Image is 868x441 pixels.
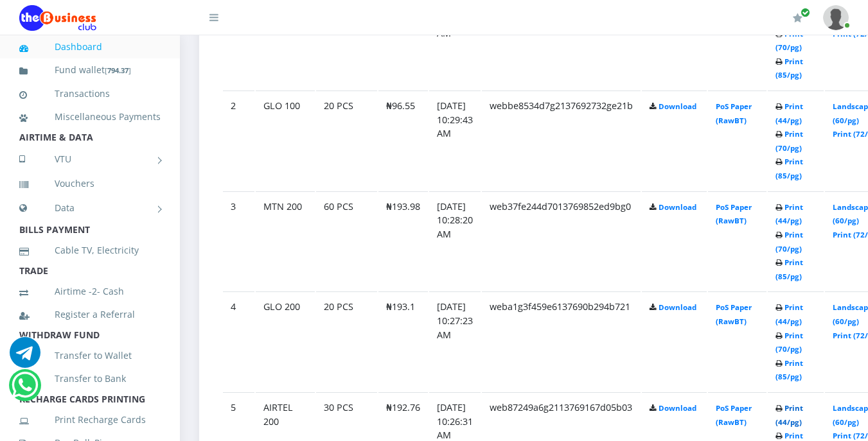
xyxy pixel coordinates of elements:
[316,191,377,291] td: 60 PCS
[19,192,161,224] a: Data
[793,13,802,23] i: Renew/Upgrade Subscription
[19,55,161,85] a: Fund wallet[794.37]
[378,291,428,391] td: ₦193.1
[19,79,161,108] a: Transactions
[659,202,696,212] a: Download
[19,364,161,393] a: Transfer to Bank
[482,91,641,190] td: webbe8534d7g2137692732ge21b
[256,291,315,391] td: GLO 200
[19,277,161,306] a: Airtime -2- Cash
[775,101,803,125] a: Print (44/pg)
[775,403,803,427] a: Print (44/pg)
[775,257,803,281] a: Print (85/pg)
[256,91,315,190] td: GLO 100
[716,101,752,125] a: PoS Paper (RawBT)
[429,91,481,190] td: [DATE] 10:29:43 AM
[19,300,161,329] a: Register a Referral
[19,5,96,31] img: Logo
[19,32,161,62] a: Dashboard
[19,102,161,132] a: Miscellaneous Payments
[10,347,40,368] a: Chat for support
[107,65,128,75] b: 794.37
[429,291,481,391] td: [DATE] 10:27:23 AM
[775,202,803,226] a: Print (44/pg)
[19,341,161,370] a: Transfer to Wallet
[378,91,428,190] td: ₦96.55
[19,236,161,265] a: Cable TV, Electricity
[105,65,131,75] small: [ ]
[775,157,803,180] a: Print (85/pg)
[378,191,428,291] td: ₦193.98
[482,291,641,391] td: weba1g3f459e6137690b294b721
[256,191,315,291] td: MTN 200
[659,101,696,111] a: Download
[223,291,254,391] td: 4
[429,191,481,291] td: [DATE] 10:28:20 AM
[659,403,696,413] a: Download
[775,56,803,80] a: Print (85/pg)
[19,143,161,175] a: VTU
[659,302,696,312] a: Download
[775,331,803,354] a: Print (70/pg)
[19,169,161,198] a: Vouchers
[801,8,810,17] span: Renew/Upgrade Subscription
[19,405,161,435] a: Print Recharge Cards
[316,91,377,190] td: 20 PCS
[316,291,377,391] td: 20 PCS
[12,379,38,401] a: Chat for support
[775,230,803,254] a: Print (70/pg)
[482,191,641,291] td: web37fe244d7013769852ed9bg0
[775,129,803,153] a: Print (70/pg)
[223,191,254,291] td: 3
[716,202,752,226] a: PoS Paper (RawBT)
[775,358,803,382] a: Print (85/pg)
[775,302,803,326] a: Print (44/pg)
[716,403,752,427] a: PoS Paper (RawBT)
[823,5,849,30] img: User
[223,91,254,190] td: 2
[716,302,752,326] a: PoS Paper (RawBT)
